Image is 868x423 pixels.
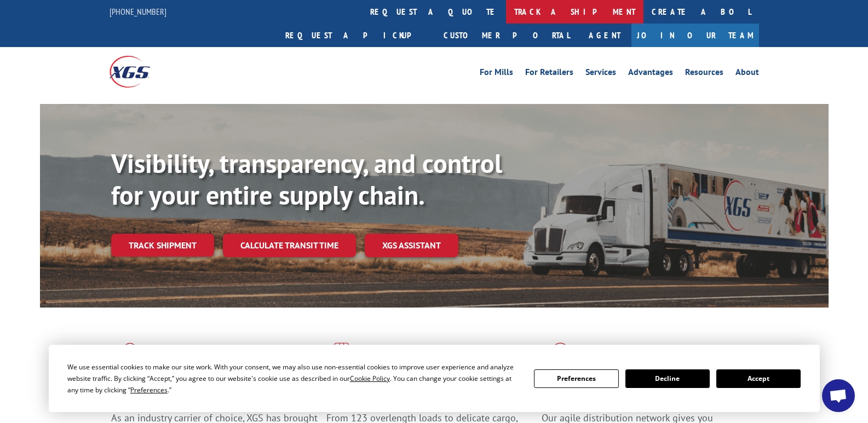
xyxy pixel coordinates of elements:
a: [PHONE_NUMBER] [110,6,166,17]
button: Accept [716,369,801,388]
a: Agent [578,24,631,47]
a: Request a pickup [277,24,435,47]
span: Preferences [130,385,168,395]
b: Visibility, transparency, and control for your entire supply chain. [111,146,502,212]
img: xgs-icon-total-supply-chain-intelligence-red [111,343,145,371]
a: For Mills [480,68,513,80]
div: We use essential cookies to make our site work. With your consent, we may also use non-essential ... [67,361,521,396]
button: Decline [625,369,710,388]
a: Calculate transit time [223,234,356,257]
span: Cookie Policy [350,374,390,383]
a: Services [585,68,616,80]
img: xgs-icon-focused-on-flooring-red [326,343,352,371]
a: Join Our Team [631,24,759,47]
a: Customer Portal [435,24,578,47]
a: XGS ASSISTANT [365,234,458,257]
a: Track shipment [111,234,214,257]
a: Open chat [822,379,855,412]
div: Cookie Consent Prompt [49,345,820,412]
a: About [735,68,759,80]
img: xgs-icon-flagship-distribution-model-red [542,343,579,371]
a: Advantages [628,68,673,80]
a: Resources [685,68,723,80]
button: Preferences [534,369,618,388]
a: For Retailers [525,68,573,80]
